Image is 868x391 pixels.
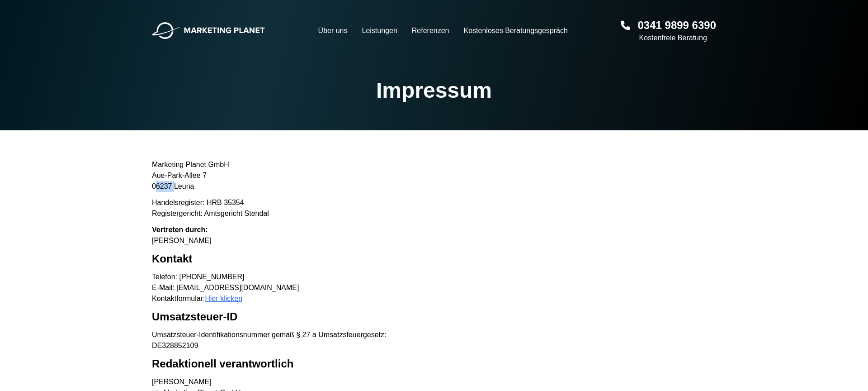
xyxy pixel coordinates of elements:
[205,295,242,302] a: Hier klicken
[152,310,716,324] h2: Umsatzsteuer-ID
[376,80,492,101] h1: Impressum
[464,25,568,36] a: Kostenloses Beratungsgespräch
[152,197,716,219] p: Handelsregister: HRB 35354 Registergericht: Amtsgericht Stendal
[152,329,716,351] p: Umsatzsteuer-Identifikationsnummer gemäß § 27 a Umsatzsteuergesetz: DE328852109
[639,33,716,43] small: Kostenfreie Beratung
[621,18,630,33] img: Telefon Icon
[152,226,208,234] strong: Vertreten durch:
[318,25,348,36] a: Über uns
[412,25,449,36] a: Referenzen
[152,159,716,192] p: Marketing Planet GmbH Aue-Park-Allee 7 06237 Leuna
[637,18,716,33] a: 0341 9899 6390
[152,272,716,304] p: Telefon: [PHONE_NUMBER] E-Mail: [EMAIL_ADDRESS][DOMAIN_NAME] Kontaktformular:
[152,357,716,371] h2: Redaktionell verantwortlich
[152,252,716,266] h2: Kontakt
[362,25,397,36] a: Leistungen
[152,22,265,39] img: Marketing Planet - Webdesign, Website Entwicklung und SEO
[152,224,716,246] p: [PERSON_NAME]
